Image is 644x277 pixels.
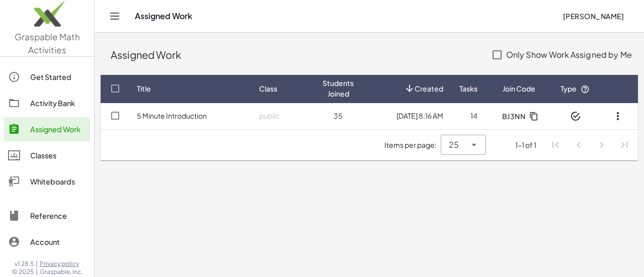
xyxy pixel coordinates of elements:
[323,78,354,99] span: Students Joined
[30,149,86,161] div: Classes
[4,117,90,141] a: Assigned Work
[15,260,34,268] span: v1.28.5
[30,123,86,135] div: Assigned Work
[40,268,83,276] span: Graspable, Inc.
[30,97,86,109] div: Activity Bank
[4,204,90,228] a: Reference
[502,112,525,121] span: BJ3NN
[384,140,441,150] span: Items per page:
[562,12,624,21] span: [PERSON_NAME]
[137,111,207,120] a: 5 Minute Introduction
[137,83,151,94] span: Title
[449,139,459,151] span: 25
[4,230,90,254] a: Account
[560,84,590,93] span: Type
[111,48,482,62] div: Assigned Work
[4,91,90,115] a: Activity Bank
[544,134,636,157] nav: Pagination Navigation
[459,83,477,94] span: Tasks
[554,7,632,25] button: [PERSON_NAME]
[4,169,90,194] a: Whiteboards
[503,83,535,94] span: Join Code
[4,65,90,89] a: Get Started
[415,83,443,94] span: Created
[362,103,451,129] td: [DATE] 8:16 AM
[30,210,86,222] div: Reference
[515,140,536,150] div: 1-1 of 1
[506,43,632,67] label: Only Show Work Assigned by Me
[36,268,38,276] span: |
[4,143,90,167] a: Classes
[259,83,277,94] span: Class
[259,111,280,120] span: public
[36,260,38,268] span: |
[494,107,544,125] button: BJ3NN
[107,8,123,24] button: Toggle navigation
[314,103,362,129] td: 35
[451,103,486,129] td: 14
[12,268,34,276] span: © 2025
[30,175,86,188] div: Whiteboards
[15,31,80,55] span: Graspable Math Activities
[30,236,86,248] div: Account
[40,260,83,268] a: Privacy policy
[30,71,86,83] div: Get Started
